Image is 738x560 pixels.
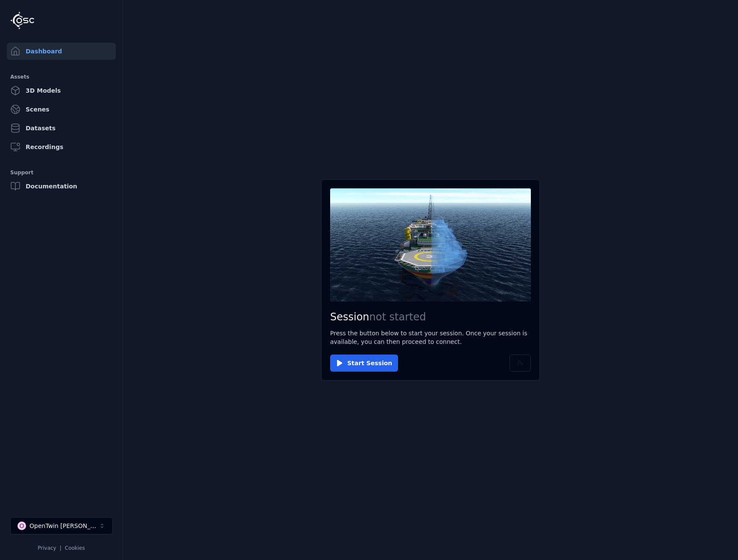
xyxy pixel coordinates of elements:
span: not started [369,311,426,323]
a: Privacy [38,545,56,551]
p: Press the button below to start your session. Once your session is available, you can then procee... [330,329,531,346]
span: | [60,545,61,551]
button: Select a workspace [10,517,113,534]
h2: Session [330,310,531,324]
div: O [18,522,26,530]
div: OpenTwin [PERSON_NAME] [29,522,99,530]
button: Start Session [330,355,398,372]
div: Assets [10,72,112,82]
a: Datasets [7,120,116,137]
a: Cookies [65,545,85,551]
a: Documentation [7,178,116,195]
a: Scenes [7,101,116,118]
a: 3D Models [7,82,116,99]
div: Support [10,167,112,178]
a: Dashboard [7,43,116,60]
img: Logo [10,12,34,29]
a: Recordings [7,138,116,155]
